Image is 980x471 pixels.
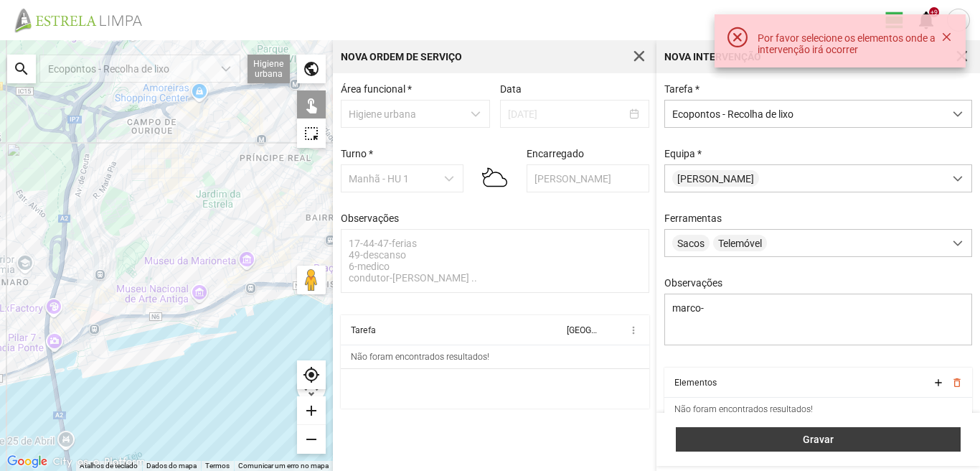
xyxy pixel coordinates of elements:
[674,378,717,388] div: Elementos
[297,425,326,454] div: remove
[676,427,961,452] button: Gravar
[248,55,290,83] div: Higiene urbana
[4,452,51,471] a: Abrir esta área no Google Maps (abre uma nova janela)
[341,52,462,62] div: Nova Ordem de Serviço
[932,377,943,388] button: add
[664,213,722,224] label: Ferramentas
[297,360,326,389] div: my_location
[297,90,326,119] div: touch_app
[341,213,399,224] label: Observações
[341,83,412,95] label: Área funcional *
[665,101,944,127] span: Ecopontos - Recolha de lixo
[297,55,326,83] div: public
[297,396,326,425] div: add
[672,235,710,251] span: Sacos
[297,266,326,294] button: Arraste o Pegman para o mapa para abrir o Street View
[238,462,329,470] a: Comunicar um erro no mapa
[567,325,597,335] div: [GEOGRAPHIC_DATA]
[664,83,699,95] label: Tarefa *
[146,461,197,471] button: Dados do mapa
[341,148,373,159] label: Turno *
[884,9,905,31] span: view_day
[929,7,939,17] div: +9
[664,52,761,62] div: Nova intervenção
[351,352,489,362] div: Não foram encontrados resultados!
[7,55,36,83] div: search
[205,462,230,470] a: Termos (abre num novo separador)
[951,377,962,388] button: delete_outline
[527,148,584,159] label: Encarregado
[674,404,813,414] div: Não foram encontrados resultados!
[915,9,937,31] span: notifications
[713,235,767,251] span: Telemóvel
[628,325,639,336] span: more_vert
[664,148,702,159] label: Equipa *
[297,119,326,148] div: highlight_alt
[10,7,158,33] img: file
[758,32,941,55] div: Por favor selecione os elementos onde a intervenção irá ocorrer
[664,277,722,289] label: Observações
[500,83,522,95] label: Data
[4,452,51,471] img: Google
[944,101,972,127] div: dropdown trigger
[351,325,376,335] div: Tarefa
[482,162,507,192] img: 02n.svg
[684,434,953,445] span: Gravar
[672,170,759,187] span: [PERSON_NAME]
